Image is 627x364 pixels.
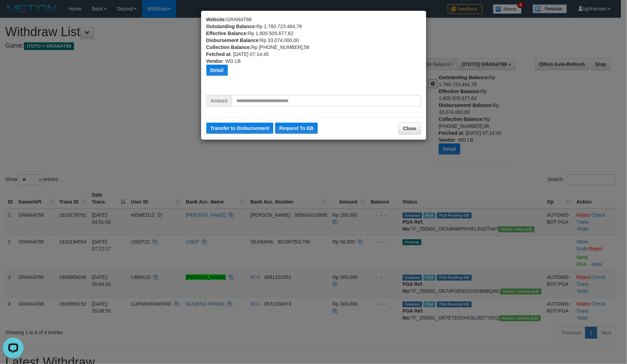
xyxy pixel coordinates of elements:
button: Open LiveChat chat widget [3,3,24,24]
div: GRANAT88 Rp 1.760.723.464,78 Rp 1.805.505.677,62 Rp 33.074.000,00 Rp [PHONE_NUMBER],56 : [DATE] 0... [206,16,421,95]
b: Outstanding Balance: [206,24,257,29]
button: Close [398,123,421,134]
b: Vendor [206,58,223,64]
b: Website: [206,17,226,22]
b: Effective Balance: [206,31,248,36]
b: Fetched at [206,51,231,57]
button: Request To EB [275,123,318,134]
span: Amount [206,95,232,107]
b: Collection Balance: [206,44,251,50]
b: Disbursement Balance: [206,38,261,43]
button: Transfer to Disbursement [206,123,274,134]
button: Detail [206,65,228,76]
